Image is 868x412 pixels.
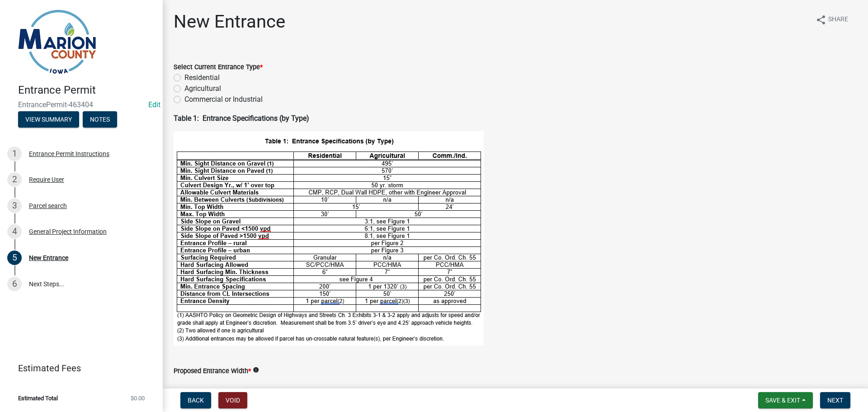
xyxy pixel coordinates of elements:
img: Marion County, Iowa [18,9,96,74]
div: 6 [7,277,22,291]
div: 1 [7,147,22,161]
span: Next [827,397,843,404]
button: shareShare [808,11,855,28]
div: 4 [7,224,22,239]
button: Back [180,392,211,408]
button: Notes [83,111,117,128]
wm-modal-confirm: Summary [18,116,79,123]
label: Proposed Entrance Width [174,368,251,374]
div: 5 [7,251,22,265]
i: share [816,14,826,25]
a: Estimated Fees [7,359,148,377]
label: Residential [184,72,220,83]
wm-modal-confirm: Notes [83,116,117,123]
a: Edit [148,100,160,109]
div: New Entrance [29,255,68,261]
span: EntrancePermit-463404 [18,100,145,109]
div: General Project Information [29,228,107,235]
span: Share [828,14,848,25]
button: Void [218,392,247,408]
span: $0.00 [131,395,145,401]
label: Agricultural [184,83,221,94]
span: Save & Exit [765,397,800,404]
div: Entrance Permit Instructions [29,151,109,157]
div: 3 [7,199,22,213]
wm-modal-confirm: Edit Application Number [148,100,160,109]
span: Estimated Total [18,395,58,401]
label: Select Current Entrance Type [174,64,263,71]
i: info [253,367,259,373]
button: View Summary [18,111,79,128]
div: Require User [29,176,64,183]
button: Save & Exit [758,392,813,408]
div: 2 [7,172,22,187]
img: image_b3d506c5-955a-40c7-83f7-409828b8a337.png [174,131,484,346]
div: Parcel search [29,203,67,209]
label: Commercial or Industrial [184,94,263,105]
strong: Table 1: Entrance Specifications (by Type) [174,114,309,123]
h4: Entrance Permit [18,84,156,97]
h1: New Entrance [174,11,285,33]
span: Back [188,397,204,404]
button: Next [820,392,850,408]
